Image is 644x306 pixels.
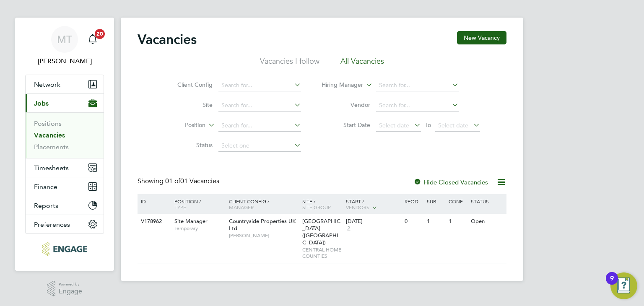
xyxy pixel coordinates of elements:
div: V178962 [139,214,168,229]
button: Network [26,75,104,93]
input: Search for... [218,120,301,132]
span: 20 [95,29,105,39]
span: 01 of [165,177,180,185]
div: Showing [138,177,221,186]
div: 1 [447,214,468,229]
a: MT[PERSON_NAME] [25,26,104,66]
label: Client Config [164,81,213,88]
span: [PERSON_NAME] [229,232,298,239]
li: Vacancies I follow [260,56,319,71]
div: Position / [168,194,227,214]
span: Finance [34,183,57,191]
div: Open [469,214,505,229]
div: Status [469,194,505,208]
li: All Vacancies [340,56,384,71]
input: Search for... [376,100,459,112]
button: Jobs [26,94,104,112]
span: [GEOGRAPHIC_DATA] ([GEOGRAPHIC_DATA]) [302,218,340,246]
a: Powered byEngage [47,281,83,297]
div: Site / [300,194,344,214]
span: 01 Vacancies [165,177,219,185]
div: Reqd [402,194,424,208]
button: Timesheets [26,158,104,177]
div: Conf [447,194,468,208]
input: Select one [218,140,301,152]
img: acr-ltd-logo-retina.png [42,242,87,256]
span: Temporary [174,225,225,232]
input: Search for... [218,100,301,112]
button: New Vacancy [457,31,506,44]
button: Finance [26,177,104,196]
label: Hide Closed Vacancies [413,178,488,186]
span: Type [174,204,186,210]
label: Site [164,101,213,109]
span: MT [57,34,72,45]
input: Search for... [376,80,459,91]
label: Status [164,141,213,149]
span: Jobs [34,99,49,107]
label: Vendor [322,101,370,109]
nav: Main navigation [15,18,114,271]
span: 2 [346,225,351,232]
label: Start Date [322,121,370,129]
span: Manager [229,204,254,210]
h2: Vacancies [138,31,197,48]
div: 9 [610,278,614,289]
div: Client Config / [227,194,300,214]
a: Placements [34,143,69,151]
button: Preferences [26,215,104,233]
span: To [423,119,434,130]
span: Select date [438,122,468,129]
span: Martina Taylor [25,56,104,66]
div: Start / [344,194,402,215]
div: ID [139,194,168,208]
span: Reports [34,202,58,210]
span: CENTRAL HOME COUNTIES [302,246,342,259]
span: Countryside Properties UK Ltd [229,218,296,232]
label: Position [157,121,205,130]
span: Select date [379,122,409,129]
a: Positions [34,119,62,127]
a: Go to home page [25,242,104,256]
button: Open Resource Center, 9 new notifications [610,272,637,299]
span: Site Group [302,204,331,210]
div: Jobs [26,112,104,158]
span: Network [34,80,60,88]
div: 1 [425,214,447,229]
div: Sub [425,194,447,208]
div: 0 [402,214,424,229]
label: Hiring Manager [315,81,363,89]
a: Vacancies [34,131,65,139]
input: Search for... [218,80,301,91]
span: Vendors [346,204,369,210]
span: Powered by [59,281,82,288]
span: Site Manager [174,218,208,225]
button: Reports [26,196,104,215]
span: Engage [59,288,82,295]
a: 20 [84,26,101,53]
span: Preferences [34,220,70,228]
span: Timesheets [34,164,69,172]
div: [DATE] [346,218,400,225]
